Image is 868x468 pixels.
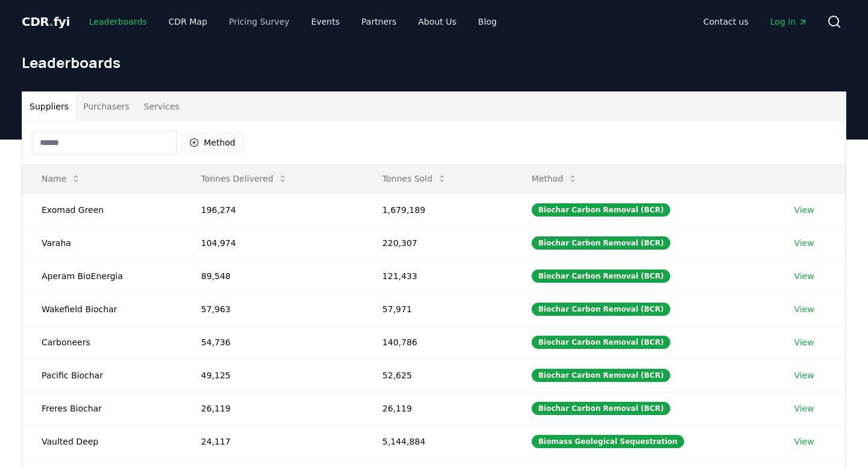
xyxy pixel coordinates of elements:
[80,11,506,32] nav: Main
[181,259,363,292] td: 89,548
[532,369,670,382] div: Biochar Carbon Removal (BCR)
[80,11,157,32] a: Leaderboards
[409,11,466,32] a: About Us
[22,13,70,30] a: CDR.fyi
[363,259,512,292] td: 121,433
[761,11,817,32] a: Log in
[137,92,187,121] button: Services
[181,193,363,226] td: 196,274
[532,435,684,448] div: Biomass Geological Sequestration
[794,436,814,448] a: View
[22,53,846,72] h1: Leaderboards
[191,167,297,191] button: Tonnes Delivered
[532,303,670,316] div: Biochar Carbon Removal (BCR)
[770,16,808,28] span: Log in
[363,359,512,392] td: 52,625
[794,369,814,381] a: View
[181,292,363,325] td: 57,963
[532,203,670,217] div: Biochar Carbon Removal (BCR)
[363,193,512,226] td: 1,679,189
[219,11,299,32] a: Pricing Survey
[363,392,512,425] td: 26,119
[181,133,244,152] button: Method
[22,259,181,292] td: Aperam BioEnergia
[181,359,363,392] td: 49,125
[694,11,817,32] nav: Main
[532,269,670,283] div: Biochar Carbon Removal (BCR)
[794,237,814,249] a: View
[363,425,512,458] td: 5,144,884
[22,359,181,392] td: Pacific Biochar
[468,11,506,32] a: Blog
[22,325,181,359] td: Carboneers
[22,392,181,425] td: Freres Biochar
[22,292,181,325] td: Wakefield Biochar
[694,11,758,32] a: Contact us
[181,226,363,259] td: 104,974
[352,11,406,32] a: Partners
[363,226,512,259] td: 220,307
[22,193,181,226] td: Exomad Green
[794,270,814,282] a: View
[373,167,456,191] button: Tonnes Sold
[794,402,814,414] a: View
[159,11,217,32] a: CDR Map
[522,167,588,191] button: Method
[181,425,363,458] td: 24,117
[49,14,54,29] span: .
[22,14,70,29] span: CDR fyi
[794,303,814,315] a: View
[22,425,181,458] td: Vaulted Deep
[794,336,814,348] a: View
[22,226,181,259] td: Varaha
[181,325,363,359] td: 54,736
[794,204,814,216] a: View
[363,292,512,325] td: 57,971
[532,336,670,349] div: Biochar Carbon Removal (BCR)
[32,167,90,191] button: Name
[363,325,512,359] td: 140,786
[76,92,137,121] button: Purchasers
[532,402,670,415] div: Biochar Carbon Removal (BCR)
[181,392,363,425] td: 26,119
[301,11,349,32] a: Events
[22,92,76,121] button: Suppliers
[532,236,670,250] div: Biochar Carbon Removal (BCR)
